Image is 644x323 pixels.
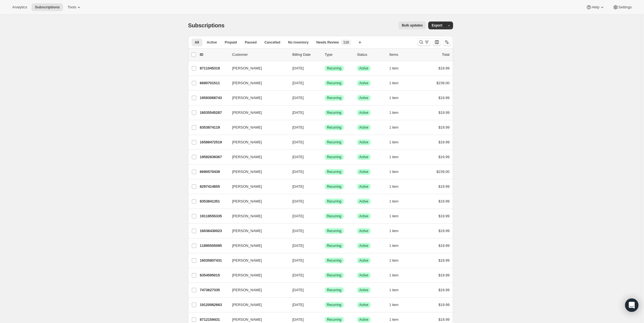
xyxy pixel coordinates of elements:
[200,212,450,220] div: 19118555335[PERSON_NAME][DATE]SuccessRecurringSuccessActive1 item$19.99
[389,273,399,278] span: 1 item
[292,52,320,57] p: Billing Date
[357,52,385,57] p: Status
[327,140,342,144] span: Recurring
[32,3,63,11] button: Subscriptions
[229,286,285,295] button: [PERSON_NAME]
[232,66,262,71] span: [PERSON_NAME]
[200,227,450,235] div: 16036430023[PERSON_NAME][DATE]SuccessRecurringSuccessActive1 item$19.99
[389,168,405,176] button: 1 item
[439,184,450,189] span: $19.99
[200,95,228,101] p: 19593068743
[439,199,450,203] span: $19.99
[389,96,399,100] span: 1 item
[292,288,304,292] span: [DATE]
[200,286,450,294] div: 7473627335[PERSON_NAME][DATE]SuccessRecurringSuccessActive1 item$19.99
[417,38,431,46] button: Search and filter results
[200,197,450,205] div: 8353841351[PERSON_NAME][DATE]SuccessRecurringSuccessActive1 item$19.99
[389,197,405,205] button: 1 item
[232,199,262,204] span: [PERSON_NAME]
[439,273,450,277] span: $19.99
[229,93,285,102] button: [PERSON_NAME]
[200,184,228,189] p: 8297414855
[229,226,285,235] button: [PERSON_NAME]
[200,199,228,204] p: 8353841351
[389,124,405,131] button: 1 item
[200,242,450,250] div: 11895505095[PERSON_NAME][DATE]SuccessRecurringSuccessActive1 item$19.99
[200,301,450,309] div: 19120062663[PERSON_NAME][DATE]SuccessRecurringSuccessActive1 item$19.99
[200,302,228,308] p: 19120062663
[439,288,450,292] span: $19.99
[389,81,399,85] span: 1 item
[200,64,450,72] div: 8711045319[PERSON_NAME][DATE]SuccessRecurringSuccessActive1 item$19.99
[200,139,228,145] p: 16588472519
[232,154,262,160] span: [PERSON_NAME]
[292,258,304,262] span: [DATE]
[200,257,450,264] div: 16035807431[PERSON_NAME][DATE]SuccessRecurringSuccessActive1 item$19.99
[292,184,304,189] span: [DATE]
[200,110,228,115] p: 16035545287
[327,155,342,159] span: Recurring
[288,40,308,45] span: No inventory
[325,52,353,57] div: Type
[327,317,342,322] span: Recurring
[292,199,304,203] span: [DATE]
[229,79,285,88] button: [PERSON_NAME]
[292,170,304,174] span: [DATE]
[389,184,399,189] span: 1 item
[439,140,450,144] span: $19.99
[292,140,304,144] span: [DATE]
[292,110,304,115] span: [DATE]
[439,317,450,322] span: $19.99
[389,155,399,159] span: 1 item
[229,182,285,191] button: [PERSON_NAME]
[9,3,30,11] button: Analytics
[327,258,342,263] span: Recurring
[292,96,304,100] span: [DATE]
[439,96,450,100] span: $19.99
[389,79,405,87] button: 1 item
[389,244,399,248] span: 1 item
[359,244,369,248] span: Active
[200,287,228,293] p: 7473627335
[200,80,228,86] p: 6690701511
[232,169,262,175] span: [PERSON_NAME]
[232,302,262,308] span: [PERSON_NAME]
[292,273,304,277] span: [DATE]
[439,303,450,307] span: $19.99
[292,66,304,70] span: [DATE]
[343,40,349,45] span: 116
[232,258,262,263] span: [PERSON_NAME]
[229,138,285,147] button: [PERSON_NAME]
[439,125,450,129] span: $19.99
[232,213,262,219] span: [PERSON_NAME]
[359,303,369,307] span: Active
[327,288,342,292] span: Recurring
[232,110,262,115] span: [PERSON_NAME]
[389,138,405,146] button: 1 item
[200,271,450,279] div: 8354595015[PERSON_NAME][DATE]SuccessRecurringSuccessActive1 item$19.99
[229,197,285,206] button: [PERSON_NAME]
[389,212,405,220] button: 1 item
[398,21,426,29] button: Bulk updates
[442,52,449,57] p: Total
[389,258,399,263] span: 1 item
[200,66,228,71] p: 8711045319
[439,229,450,233] span: $19.99
[35,5,60,9] span: Subscriptions
[200,317,228,322] p: 8712159431
[232,95,262,101] span: [PERSON_NAME]
[64,3,85,11] button: Tools
[359,199,369,204] span: Active
[389,66,399,71] span: 1 item
[389,229,399,233] span: 1 item
[359,184,369,189] span: Active
[200,153,450,161] div: 19592839367[PERSON_NAME][DATE]SuccessRecurringSuccessActive1 item$19.99
[292,229,304,233] span: [DATE]
[232,228,262,234] span: [PERSON_NAME]
[229,300,285,309] button: [PERSON_NAME]
[200,124,450,131] div: 8353874119[PERSON_NAME][DATE]SuccessRecurringSuccessActive1 item$19.99
[292,317,304,322] span: [DATE]
[389,140,399,144] span: 1 item
[200,109,450,117] div: 16035545287[PERSON_NAME][DATE]SuccessRecurringSuccessActive1 item$19.99
[359,96,369,100] span: Active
